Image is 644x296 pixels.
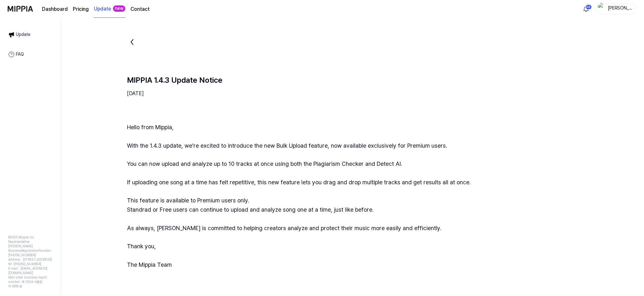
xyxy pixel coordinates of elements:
div: Representative: [PERSON_NAME] [8,239,52,248]
button: profile[PERSON_NAME] [596,4,636,14]
div: E-mail : [EMAIL_ADDRESS][DOMAIN_NAME] [8,266,52,275]
a: FAQ [4,48,56,61]
div: MIPPIA 1.4.3 Update Notice [127,76,222,85]
button: Pricing [73,5,89,13]
div: new [113,5,125,12]
div: © 2025 Mippia Inc. [8,235,52,239]
div: tel: [PHONE_NUMBER] [8,262,52,266]
div: Mail order business report number: 제 2024-서울동작-0916 호 [8,275,52,288]
a: Dashboard [42,5,68,13]
div: [PERSON_NAME] [607,5,632,12]
a: Contact [130,5,150,13]
img: 알림 [582,5,590,13]
a: Update [4,28,56,41]
button: 알림56 [581,4,591,14]
img: profile [598,3,605,15]
div: [DATE] [127,90,578,97]
div: 56 [585,4,592,10]
div: Address : [STREET_ADDRESS] [8,257,52,262]
div: Hello from Mippia, With the 1.4.3 update, we’re excited to introduce the new Bulk Upload feature,... [127,123,578,270]
a: Update [94,5,111,13]
div: BusinessRegistrationNumber: [PHONE_NUMBER] [8,248,52,257]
